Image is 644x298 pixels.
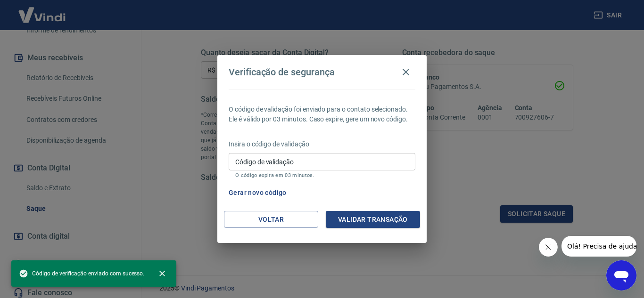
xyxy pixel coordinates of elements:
[229,66,335,78] h4: Verificação de segurança
[229,105,415,124] p: O código de validação foi enviado para o contato selecionado. Ele é válido por 03 minutos. Caso e...
[152,263,173,284] button: close
[6,7,79,14] span: Olá! Precisa de ajuda?
[19,269,144,278] span: Código de verificação enviado com sucesso.
[561,236,636,257] iframe: Mensagem da empresa
[235,172,409,178] p: O código expira em 03 minutos.
[229,139,415,149] p: Insira o código de validação
[326,211,420,228] button: Validar transação
[606,260,636,290] iframe: Botão para abrir a janela de mensagens
[224,211,318,228] button: Voltar
[539,238,558,257] iframe: Fechar mensagem
[225,184,290,201] button: Gerar novo código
